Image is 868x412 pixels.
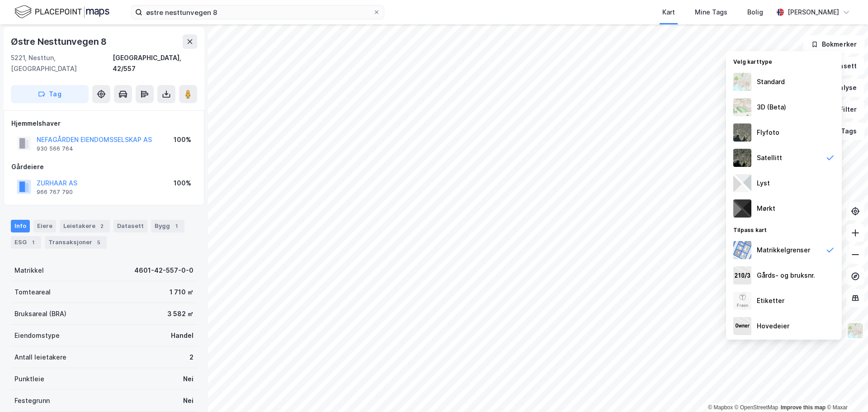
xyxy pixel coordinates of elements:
[142,5,373,19] input: Søk på adresse, matrikkel, gårdeiere, leietakere eller personer
[37,145,73,152] div: 930 566 764
[11,34,108,49] div: Østre Nesttunvegen 8
[726,53,842,69] div: Velg karttype
[11,236,41,249] div: ESG
[14,4,109,20] img: logo.f888ab2527a4732fd821a326f86c7f29.svg
[757,76,785,87] div: Standard
[757,102,786,113] div: 3D (Beta)
[113,52,197,74] div: [GEOGRAPHIC_DATA], 42/557
[823,369,868,412] div: Kontrollprogram for chat
[733,266,751,284] img: cadastreKeys.547ab17ec502f5a4ef2b.jpeg
[45,236,107,249] div: Transaksjoner
[733,317,751,335] img: majorOwner.b5e170eddb5c04bfeeff.jpeg
[757,127,779,138] div: Flyfoto
[33,220,56,232] div: Eiere
[183,395,193,406] div: Nei
[14,374,44,384] div: Punktleie
[28,238,38,247] div: 1
[747,7,763,18] div: Bolig
[733,292,751,310] img: Z
[803,35,864,53] button: Bokmerker
[757,203,775,214] div: Mørkt
[757,178,770,189] div: Lyst
[733,199,751,218] img: nCdM7BzjoCAAAAAElFTkSuQmCC
[821,100,864,118] button: Filter
[733,149,751,167] img: 9k=
[757,152,782,163] div: Satellitt
[14,287,51,298] div: Tomteareal
[757,295,784,306] div: Etiketter
[14,330,60,341] div: Eiendomstype
[733,98,751,116] img: Z
[735,404,778,411] a: OpenStreetMap
[733,123,751,142] img: Z
[11,52,113,74] div: 5221, Nesttun, [GEOGRAPHIC_DATA]
[733,73,751,91] img: Z
[708,404,733,411] a: Mapbox
[151,220,184,232] div: Bygg
[757,245,810,256] div: Matrikkelgrenser
[726,221,842,237] div: Tilpass kart
[172,222,181,231] div: 1
[695,7,727,18] div: Mine Tags
[97,222,106,231] div: 2
[823,369,868,412] iframe: Chat Widget
[822,122,864,140] button: Tags
[37,189,73,196] div: 966 767 790
[733,241,751,259] img: cadastreBorders.cfe08de4b5ddd52a10de.jpeg
[662,7,675,18] div: Kart
[14,395,50,406] div: Festegrunn
[757,270,815,281] div: Gårds- og bruksnr.
[11,220,30,232] div: Info
[14,352,66,363] div: Antall leietakere
[167,308,193,319] div: 3 582 ㎡
[14,308,66,319] div: Bruksareal (BRA)
[11,118,197,129] div: Hjemmelshaver
[174,134,191,145] div: 100%
[847,322,864,339] img: Z
[94,238,103,247] div: 5
[183,374,193,384] div: Nei
[113,220,147,232] div: Datasett
[788,7,839,18] div: [PERSON_NAME]
[11,85,89,103] button: Tag
[733,174,751,192] img: luj3wr1y2y3+OchiMxRmMxRlscgabnMEmZ7DJGWxyBpucwSZnsMkZbHIGm5zBJmewyRlscgabnMEmZ7DJGWxyBpucwSZnsMkZ...
[189,352,193,363] div: 2
[14,265,44,276] div: Matrikkel
[134,265,193,276] div: 4601-42-557-0-0
[757,321,789,331] div: Hovedeier
[60,220,110,232] div: Leietakere
[781,404,826,411] a: Improve this map
[174,178,191,189] div: 100%
[170,287,193,298] div: 1 710 ㎡
[11,161,197,172] div: Gårdeiere
[171,330,193,341] div: Handel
